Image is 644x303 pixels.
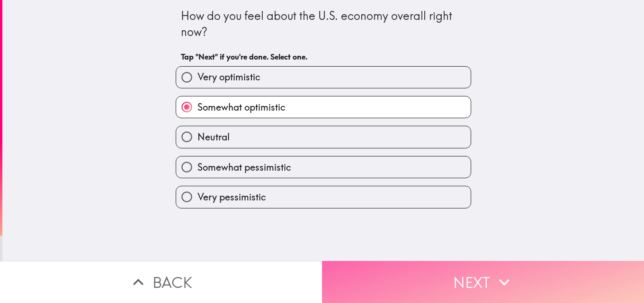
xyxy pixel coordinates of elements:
button: Very pessimistic [176,186,471,208]
span: Neutral [197,130,230,144]
span: Very pessimistic [197,190,266,204]
button: Next [322,261,644,303]
div: How do you feel about the U.S. economy overall right now? [181,8,466,40]
span: Somewhat optimistic [197,101,286,114]
button: Very optimistic [176,67,471,88]
button: Somewhat optimistic [176,96,471,118]
button: Somewhat pessimistic [176,156,471,178]
button: Neutral [176,126,471,147]
span: Somewhat pessimistic [197,161,291,174]
span: Very optimistic [197,70,260,84]
h6: Tap "Next" if you're done. Select one. [181,52,466,62]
